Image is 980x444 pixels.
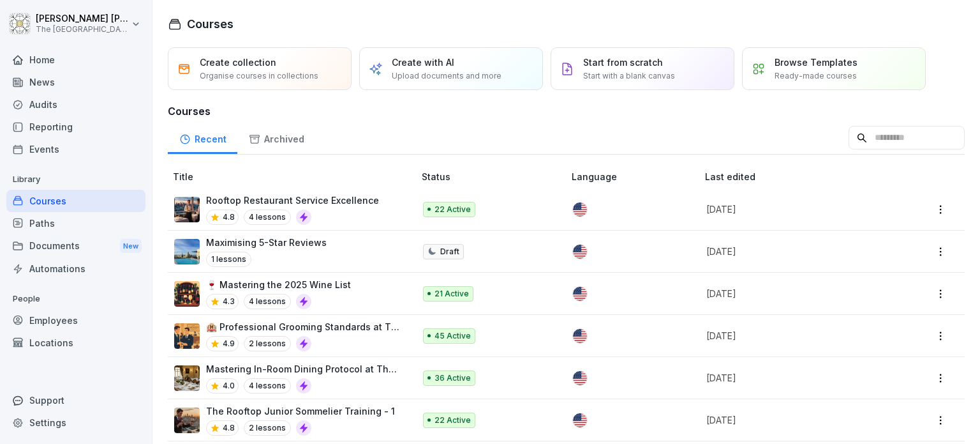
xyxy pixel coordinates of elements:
p: 4 lessons [244,210,291,225]
img: swi80ig3daptllz6mysa1yr5.png [174,323,200,349]
img: us.svg [573,329,587,343]
p: [DATE] [706,329,883,342]
h1: Courses [187,15,234,33]
p: 4.3 [223,296,235,307]
p: Library [6,169,145,190]
p: Rooftop Restaurant Service Excellence [206,194,379,207]
img: us.svg [573,203,587,217]
a: Events [6,138,145,160]
a: Paths [6,212,145,234]
a: Archived [237,121,315,154]
a: Recent [168,121,237,154]
p: Status [422,170,567,183]
p: Draft [440,246,459,257]
img: us.svg [573,287,587,301]
img: us.svg [573,245,587,259]
p: [DATE] [706,203,883,216]
p: 4.9 [223,338,235,349]
p: People [6,289,145,309]
p: 21 Active [434,288,469,300]
div: New [120,239,142,254]
p: 22 Active [434,204,471,215]
a: Employees [6,309,145,332]
p: 🍷 Mastering the 2025 Wine List [206,278,351,291]
p: Start with a blank canvas [583,70,675,82]
p: [DATE] [706,245,883,258]
h3: Courses [168,103,965,119]
p: 36 Active [434,372,471,384]
p: Language [572,170,700,183]
p: 1 lessons [206,252,251,267]
p: Start from scratch [583,56,663,69]
p: Title [173,170,417,183]
p: Upload documents and more [392,70,501,82]
p: 4.8 [223,211,235,223]
p: 🏨 Professional Grooming Standards at The [GEOGRAPHIC_DATA] [206,320,401,333]
a: Audits [6,93,145,116]
p: 45 Active [434,330,471,342]
a: Locations [6,332,145,354]
p: [DATE] [706,287,883,300]
p: 4.8 [223,422,235,434]
a: Automations [6,257,145,280]
p: 4 lessons [244,378,291,394]
img: yhyq737ngoqk0h6qupk2wj2w.png [174,365,200,391]
div: Documents [6,234,145,258]
p: 4.0 [223,380,235,392]
p: [PERSON_NAME] [PERSON_NAME] [36,13,129,24]
p: Organise courses in collections [200,70,318,82]
p: The Rooftop Junior Sommelier Training - 1 [206,404,395,418]
p: Mastering In-Room Dining Protocol at The [GEOGRAPHIC_DATA] [206,362,401,376]
p: 22 Active [434,415,471,426]
p: [DATE] [706,413,883,427]
p: 2 lessons [244,420,291,436]
p: The [GEOGRAPHIC_DATA] [36,25,129,34]
a: Settings [6,411,145,434]
p: Ready-made courses [775,70,857,82]
p: Last edited [705,170,898,183]
a: News [6,71,145,93]
a: Home [6,49,145,71]
img: us.svg [573,371,587,385]
p: 4 lessons [244,294,291,309]
a: Courses [6,190,145,212]
img: kfm877czj89nkygf2s39fxyx.png [174,408,200,433]
a: Reporting [6,116,145,138]
p: Maximising 5-Star Reviews [206,236,327,249]
p: Create collection [200,56,276,69]
p: Browse Templates [775,56,857,69]
img: vruy9b7zzztkeb9sfc4cwvb0.png [174,281,200,307]
p: [DATE] [706,371,883,385]
a: DocumentsNew [6,234,145,258]
p: 2 lessons [244,336,291,351]
img: imu806ktjc0oydci5ofykipc.png [174,239,200,264]
img: i2zxtrysbxid4kgylasewjzl.png [174,197,200,222]
img: us.svg [573,413,587,427]
p: Create with AI [392,56,454,69]
div: Support [6,389,145,411]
